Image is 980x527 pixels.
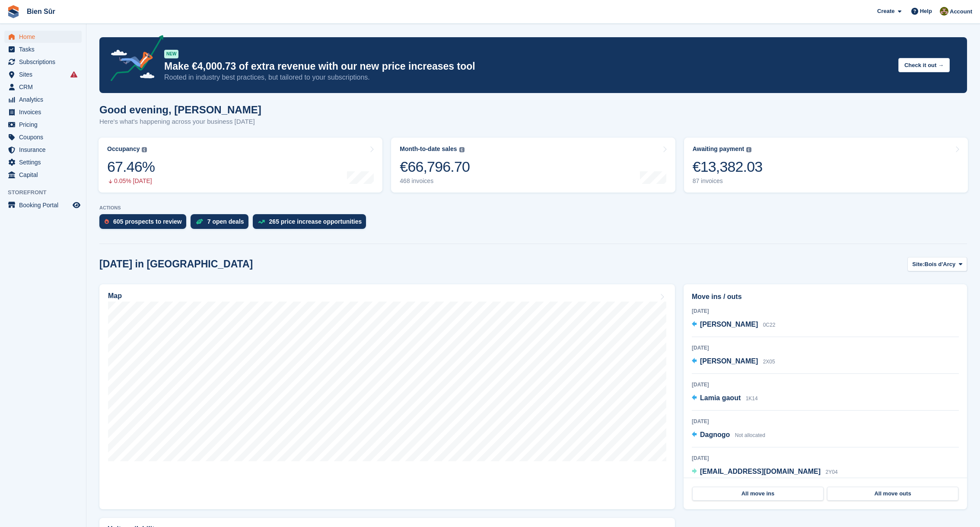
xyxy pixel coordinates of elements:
p: Rooted in industry best practices, but tailored to your subscriptions. [164,73,891,82]
a: menu [4,93,82,106]
span: Create [877,7,894,16]
a: menu [4,56,82,68]
span: Invoices [19,106,71,118]
a: All move outs [827,487,958,501]
div: [DATE] [692,454,959,462]
a: menu [4,199,82,211]
a: 265 price increase opportunities [253,214,371,233]
a: [PERSON_NAME] 0C22 [692,319,775,331]
a: menu [4,81,82,93]
span: [PERSON_NAME] [700,357,758,365]
span: Capital [19,169,71,181]
i: Smart entry sync failures have occurred [70,71,77,78]
img: stora-icon-8386f47178a22dfd0bd8f6a31ec36ba5ce8667c1dd55bd0f319d3a0aa187defe.svg [7,5,20,18]
span: Account [950,7,972,16]
a: Awaiting payment €13,382.03 87 invoices [684,138,968,193]
div: [DATE] [692,344,959,352]
span: [PERSON_NAME] [700,321,758,328]
button: Check it out → [898,58,950,72]
div: [DATE] [692,307,959,315]
a: [EMAIL_ADDRESS][DOMAIN_NAME] 2Y04 [692,466,838,478]
a: menu [4,131,82,143]
img: Matthieu Burnand [940,7,948,16]
a: Map [99,284,675,509]
a: menu [4,106,82,118]
div: €13,382.03 [693,158,763,176]
div: 7 open deals [207,218,244,225]
a: Preview store [71,200,82,210]
div: 87 invoices [693,177,763,185]
div: 265 price increase opportunities [269,218,362,225]
a: menu [4,68,82,80]
span: Lamia gaout [700,394,741,402]
span: Settings [19,156,71,168]
span: Tasks [19,43,71,55]
span: Dagnogo [700,431,730,438]
span: Pricing [19,119,71,131]
a: 7 open deals [191,214,253,233]
a: Month-to-date sales €66,796.70 468 invoices [391,138,675,193]
span: 2X05 [763,359,775,365]
span: Site: [912,260,924,269]
a: menu [4,144,82,156]
img: price-adjustments-announcement-icon-8257ccfd72463d97f412b2fc003d46551f7dbcb40ab6d574587a9cd5c0d94... [103,35,164,84]
a: menu [4,169,82,181]
h1: Good evening, [PERSON_NAME] [99,104,261,116]
div: NEW [164,50,178,58]
span: Bois d'Arcy [925,260,956,269]
div: €66,796.70 [400,158,470,176]
h2: Map [108,292,122,300]
a: menu [4,43,82,55]
p: Here's what's happening across your business [DATE] [99,117,261,127]
span: Subscriptions [19,56,71,68]
span: Not allocated [735,432,765,438]
div: 67.46% [107,158,155,176]
img: price_increase_opportunities-93ffe204e8149a01c8c9dc8f82e8f89637d9d84a8eef4429ea346261dce0b2c0.svg [258,220,265,224]
button: Site: Bois d'Arcy [907,257,967,271]
a: 605 prospects to review [99,214,191,233]
img: icon-info-grey-7440780725fd019a000dd9b08b2336e03edf1995a4989e88bcd33f0948082b44.svg [459,147,465,152]
p: Make €4,000.73 of extra revenue with our new price increases tool [164,60,891,73]
a: menu [4,119,82,131]
span: 2Y04 [826,469,838,475]
a: Occupancy 67.46% 0.05% [DATE] [99,138,382,193]
span: Insurance [19,144,71,156]
span: 1K14 [746,395,758,402]
span: CRM [19,81,71,93]
span: Analytics [19,93,71,106]
div: [DATE] [692,381,959,389]
span: [EMAIL_ADDRESS][DOMAIN_NAME] [700,468,821,475]
img: icon-info-grey-7440780725fd019a000dd9b08b2336e03edf1995a4989e88bcd33f0948082b44.svg [142,147,147,152]
a: [PERSON_NAME] 2X05 [692,356,775,367]
a: All move ins [692,487,824,501]
h2: [DATE] in [GEOGRAPHIC_DATA] [99,258,253,270]
img: icon-info-grey-7440780725fd019a000dd9b08b2336e03edf1995a4989e88bcd33f0948082b44.svg [746,147,751,152]
a: Bien Sûr [23,4,59,19]
span: Home [19,31,71,43]
a: Lamia gaout 1K14 [692,393,758,404]
a: menu [4,156,82,168]
span: Storefront [8,188,86,197]
span: Booking Portal [19,199,71,211]
div: Occupancy [107,145,140,153]
a: Dagnogo Not allocated [692,430,765,441]
img: deal-1b604bf984904fb50ccaf53a9ad4b4a5d6e5aea283cecdc64d6e3604feb123c2.svg [196,219,203,225]
a: menu [4,31,82,43]
span: Coupons [19,131,71,143]
div: 468 invoices [400,177,470,185]
h2: Move ins / outs [692,292,959,302]
div: Month-to-date sales [400,145,457,153]
div: Awaiting payment [693,145,745,153]
div: 0.05% [DATE] [107,177,155,185]
p: ACTIONS [99,205,967,211]
img: prospect-51fa495bee0391a8d652442698ab0144808aea92771e9ea1ae160a38d050c398.svg [105,219,109,224]
span: 0C22 [763,322,776,328]
span: Help [920,7,932,16]
span: Sites [19,68,71,80]
div: 605 prospects to review [113,218,182,225]
div: [DATE] [692,418,959,425]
